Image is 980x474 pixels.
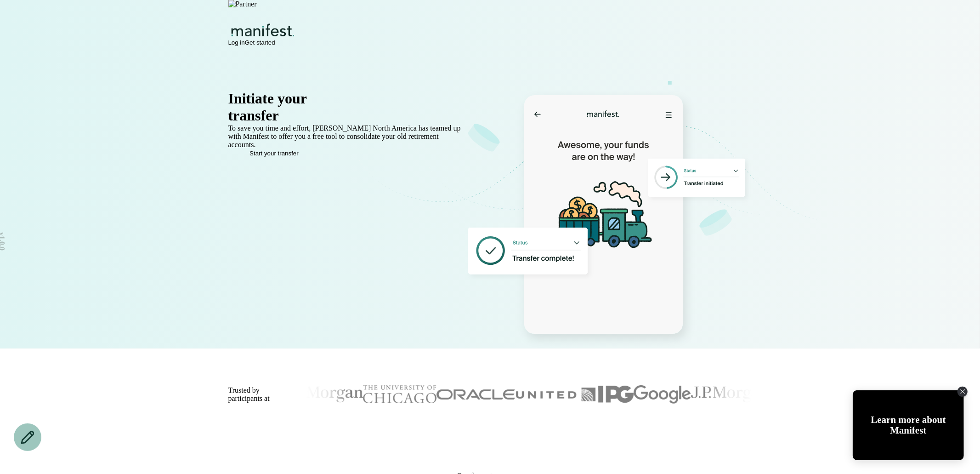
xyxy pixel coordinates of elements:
div: Open Tolstoy [853,390,964,460]
img: University of Chicago [363,385,436,404]
button: Get started [245,39,275,46]
div: Open Tolstoy widget [853,390,964,460]
button: Log in [228,39,245,46]
img: United Airline [515,387,598,403]
img: J.P Morgan [284,387,363,403]
p: To save you time and effort, [PERSON_NAME] North America has teamed up with Manifest to offer you... [228,124,466,149]
div: Close Tolstoy widget [957,387,968,397]
img: IPG [598,386,634,403]
img: Oracle [436,389,515,400]
span: Start your transfer [249,150,299,157]
button: Start your transfer [228,150,320,157]
img: Manifest [228,23,298,38]
img: J.P Morgan [691,387,770,403]
h2: Trusted by participants at [228,386,270,403]
div: Initiate your [228,90,466,107]
img: Google [634,385,691,404]
div: Tolstoy bubble widget [853,390,964,460]
div: Logo [228,23,752,40]
div: transfer [228,107,466,124]
span: in minutes [279,107,345,124]
div: Learn more about Manifest [853,415,964,436]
